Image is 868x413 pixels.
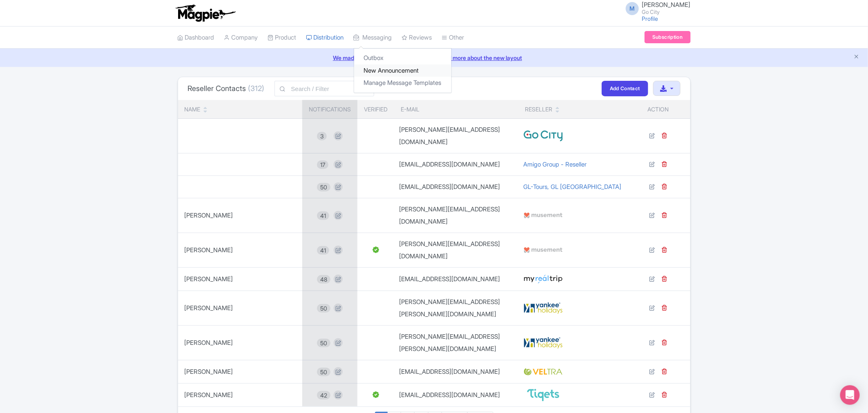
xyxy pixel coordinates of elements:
[274,81,374,96] input: Search / Filter
[602,81,648,96] a: Add Contact
[306,27,344,49] a: Distribution
[354,27,392,49] a: Messaging
[248,84,265,93] span: (312)
[302,100,357,119] th: Notifications
[394,233,519,268] td: [PERSON_NAME][EMAIL_ADDRESS][DOMAIN_NAME]
[185,366,233,378] span: [PERSON_NAME]
[354,64,451,77] a: New Announcement
[394,119,519,153] td: [PERSON_NAME][EMAIL_ADDRESS][DOMAIN_NAME]
[317,339,330,347] span: 50
[394,176,519,198] td: [EMAIL_ADDRESS][DOMAIN_NAME]
[317,132,327,140] span: 3
[185,209,233,222] span: [PERSON_NAME]
[188,84,246,93] span: Reseller Contacts
[642,1,691,9] span: [PERSON_NAME]
[394,198,519,233] td: [PERSON_NAME][EMAIL_ADDRESS][DOMAIN_NAME]
[524,302,563,315] img: l76ta8jgoyqajq3ngpcx.svg
[317,391,330,400] span: 42
[185,389,233,401] span: [PERSON_NAME]
[178,27,214,49] a: Dashboard
[642,9,691,15] small: Go City
[524,273,563,286] img: jblnklxagigx3u20rnst.svg
[394,268,519,291] td: [EMAIL_ADDRESS][DOMAIN_NAME]
[394,360,519,384] td: [EMAIL_ADDRESS][DOMAIN_NAME]
[185,105,201,113] div: Name
[185,337,233,349] span: [PERSON_NAME]
[394,100,519,119] th: E-mail
[174,4,237,22] img: logo-ab69f6fb50320c5b225c76a69d11143b.png
[642,15,658,22] a: Profile
[524,209,563,222] img: fd58q73ijqpthwdnpuqf.svg
[5,53,863,62] a: We made some updates to the platform. Read more about the new layout
[185,244,233,256] span: [PERSON_NAME]
[394,326,519,360] td: [PERSON_NAME][EMAIL_ADDRESS][PERSON_NAME][DOMAIN_NAME]
[357,100,394,119] th: Verified
[394,291,519,326] td: [PERSON_NAME][EMAIL_ADDRESS][PERSON_NAME][DOMAIN_NAME]
[854,53,860,62] button: Close announcement
[317,304,330,313] span: 50
[627,100,690,119] th: Action
[268,27,297,49] a: Product
[317,246,329,255] span: 41
[354,77,451,89] a: Manage Message Templates
[394,153,519,176] td: [EMAIL_ADDRESS][DOMAIN_NAME]
[525,105,553,113] div: Reseller
[645,31,690,43] a: Subscription
[185,302,233,314] span: [PERSON_NAME]
[317,275,330,284] span: 48
[626,2,639,15] span: M
[524,365,563,378] img: fcdiu77jrwyrlpxo245j.svg
[394,384,519,407] td: [EMAIL_ADDRESS][DOMAIN_NAME]
[317,160,328,169] span: 17
[524,129,563,142] img: ho7kn2dwegvwxubkqh9h.svg
[621,2,691,15] a: M [PERSON_NAME] Go City
[840,385,860,405] div: Open Intercom Messenger
[442,27,464,49] a: Other
[524,244,563,257] img: fd58q73ijqpthwdnpuqf.svg
[524,336,563,349] img: l76ta8jgoyqajq3ngpcx.svg
[524,183,622,191] a: GL-Tours, GL [GEOGRAPHIC_DATA]
[224,27,258,49] a: Company
[524,389,563,402] img: xlylp2e7krlb77sltcny.svg
[317,368,330,376] span: 50
[317,183,330,191] span: 50
[402,27,432,49] a: Reviews
[524,160,587,168] a: Amigo Group - Reseller
[354,52,451,64] a: Outbox
[185,273,233,285] span: [PERSON_NAME]
[317,211,329,220] span: 41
